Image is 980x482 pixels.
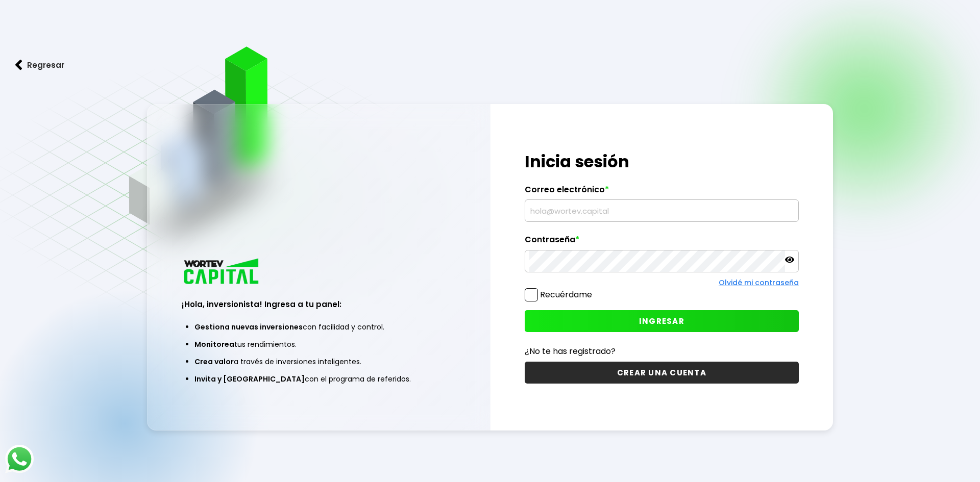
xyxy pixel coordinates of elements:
[194,353,443,370] li: a través de inversiones inteligentes.
[194,370,443,388] li: con el programa de referidos.
[525,149,799,174] h1: Inicia sesión
[525,345,799,358] p: ¿No te has registrado?
[5,445,34,473] img: logos_whatsapp-icon.242b2217.svg
[525,185,799,200] label: Correo electrónico
[529,200,794,221] input: hola@wortev.capital
[194,374,305,384] span: Invita y [GEOGRAPHIC_DATA]
[525,235,799,250] label: Contraseña
[182,257,262,287] img: logo_wortev_capital
[194,322,303,332] span: Gestiona nuevas inversiones
[15,60,22,70] img: flecha izquierda
[194,357,234,367] span: Crea valor
[194,336,443,353] li: tus rendimientos.
[182,298,456,310] h3: ¡Hola, inversionista! Ingresa a tu panel:
[639,316,684,326] span: INGRESAR
[525,345,799,384] a: ¿No te has registrado?CREAR UNA CUENTA
[540,289,592,300] label: Recuérdame
[194,339,234,349] span: Monitorea
[525,362,799,384] button: CREAR UNA CUENTA
[194,318,443,336] li: con facilidad y control.
[525,310,799,332] button: INGRESAR
[719,277,799,288] a: Olvidé mi contraseña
